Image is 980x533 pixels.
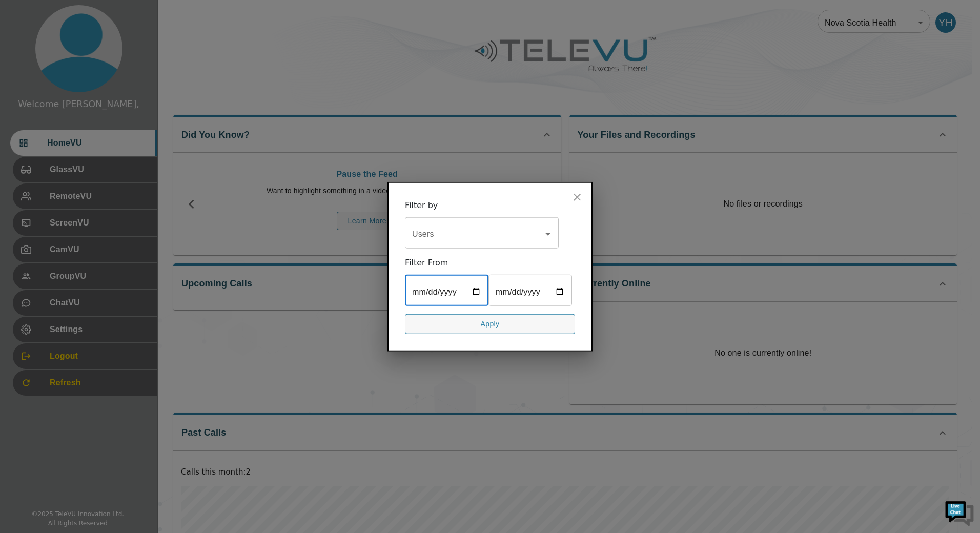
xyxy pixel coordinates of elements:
[567,187,587,208] button: close
[541,227,555,241] button: Open
[405,314,575,334] button: Apply
[944,497,975,528] img: Chat Widget
[405,257,575,269] div: Filter From
[405,200,438,210] span: Filter by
